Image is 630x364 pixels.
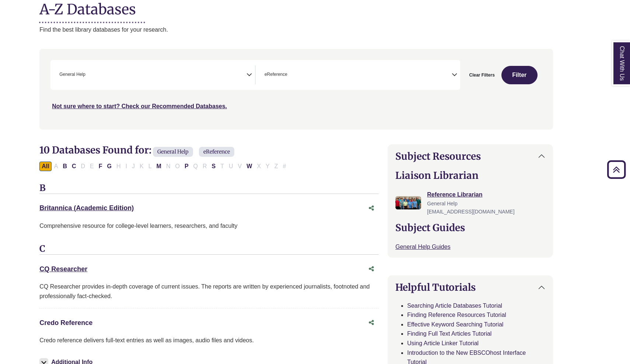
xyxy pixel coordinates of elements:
textarea: Search [289,73,292,78]
span: General Help [153,147,193,157]
span: 10 Databases Found for: [39,144,151,156]
h2: Subject Guides [395,222,545,233]
h2: Liaison Librarian [395,170,545,181]
a: Britannica (Academic Edition) [39,204,134,212]
button: Filter Results S [210,162,218,171]
textarea: Search [87,73,90,78]
button: Filter Results B [60,162,69,171]
button: Filter Results W [244,162,254,171]
a: Reference Librarian [427,191,482,198]
a: Using Article Linker Tutorial [407,340,479,346]
a: Finding Reference Resources Tutorial [407,312,506,318]
div: Alpha-list to filter by first letter of database name [39,163,289,169]
a: CQ Researcher [39,265,87,273]
a: Finding Full Text Articles Tutorial [407,331,491,337]
button: Submit for Search Results [501,66,538,84]
span: General Help [427,201,458,206]
a: General Help Guides [395,244,450,250]
button: Helpful Tutorials [388,276,553,299]
button: Filter Results P [182,162,191,171]
li: eReference [262,71,287,78]
h3: C [39,244,379,255]
p: Find the best library databases for your research. [39,25,553,35]
button: Share this database [364,316,379,330]
h3: B [39,183,379,194]
img: Reference Librarian [395,196,421,209]
span: [EMAIL_ADDRESS][DOMAIN_NAME] [427,209,514,215]
button: Share this database [364,262,379,276]
a: Back to Top [605,165,628,174]
button: Filter Results M [154,162,164,171]
li: General Help [56,71,85,78]
button: Filter Results F [97,162,105,171]
span: eReference [199,147,234,157]
button: All [39,162,51,171]
a: Not sure where to start? Check our Recommended Databases. [52,103,227,109]
button: Subject Resources [388,145,553,168]
nav: Search filters [39,49,553,129]
button: Clear Filters [465,66,500,84]
button: Share this database [364,201,379,215]
p: Comprehensive resource for college-level learners, researchers, and faculty [39,221,379,231]
button: Filter Results G [105,162,114,171]
a: Searching Article Databases Tutorial [407,303,502,309]
span: eReference [265,71,287,78]
span: General Help [59,71,85,78]
div: CQ Researcher provides in-depth coverage of current issues. The reports are written by experience... [39,282,379,301]
p: Credo reference delivers full-text entries as well as images, audio files and videos. [39,336,379,345]
button: Filter Results C [70,162,78,171]
a: Effective Keyword Searching Tutorial [407,321,503,328]
a: Credo Reference [39,319,92,326]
